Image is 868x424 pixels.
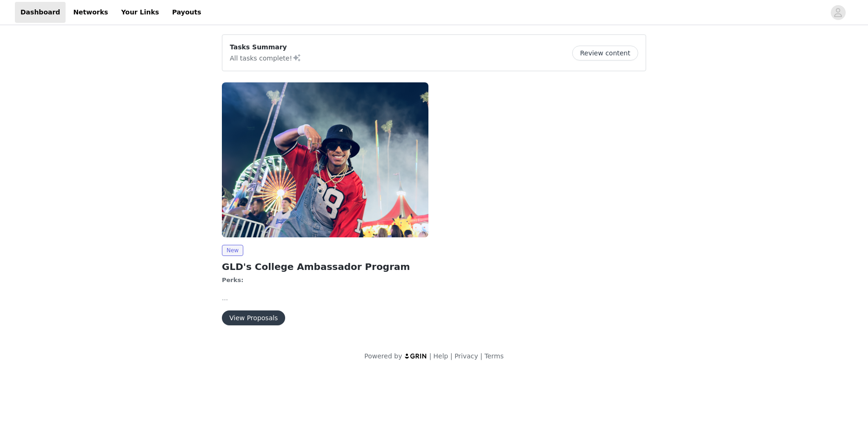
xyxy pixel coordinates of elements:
[450,352,453,360] span: |
[572,46,638,61] button: Review content
[15,2,66,23] a: Dashboard
[364,352,402,360] span: Powered by
[230,52,301,63] p: All tasks complete!
[222,82,428,237] img: The GLD Shop
[115,2,165,23] a: Your Links
[429,352,432,360] span: |
[434,352,448,360] a: Help
[222,260,428,274] h2: GLD's College Ambassador Program
[67,2,114,23] a: Networks
[834,5,842,20] div: avatar
[167,2,207,23] a: Payouts
[230,42,301,52] p: Tasks Summary
[222,310,285,325] button: View Proposals
[480,352,482,360] span: |
[404,353,427,359] img: logo
[454,352,478,360] a: Privacy
[222,315,285,322] a: View Proposals
[484,352,503,360] a: Terms
[222,245,243,256] span: New
[222,276,243,283] strong: Perks:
